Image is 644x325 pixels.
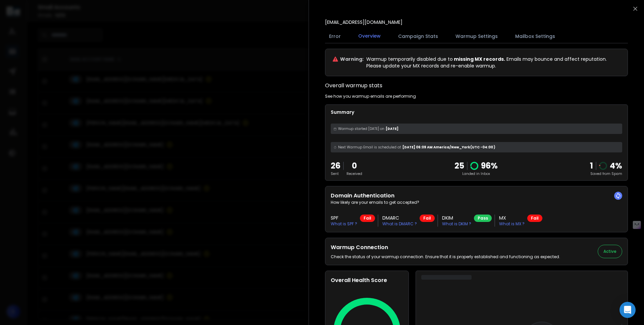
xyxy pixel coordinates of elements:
p: 4 % [610,160,622,171]
p: Landed in Inbox [454,171,498,176]
h3: SPF [331,215,357,221]
button: Campaign Stats [394,29,442,44]
p: 26 [331,160,340,171]
p: What is DMARC ? [382,221,417,227]
h2: Overall Health Score [331,276,403,284]
div: [DATE] 06:09 AM America/New_York (UTC -04:00 ) [331,142,622,152]
span: Next Warmup Email is scheduled at [338,145,401,150]
button: Error [325,29,345,44]
div: Fail [360,215,375,222]
p: How likely are your emails to get accepted? [331,200,622,205]
p: See how you warmup emails are performing [325,94,416,99]
span: Warmup started [DATE] on [338,126,384,131]
div: Open Intercom Messenger [620,302,636,318]
h3: DKIM [442,215,471,221]
p: 96 % [481,160,498,171]
p: What is DKIM ? [442,221,471,227]
button: Mailbox Settings [511,29,559,44]
p: Received [346,171,362,176]
h2: Warmup Connection [331,243,560,251]
p: Saved from Spam [590,171,622,176]
p: Sent [331,171,340,176]
h2: Domain Authentication [331,192,622,200]
p: What is MX ? [499,221,525,227]
p: 0 [346,160,362,171]
h1: Overall warmup stats [325,82,382,90]
p: Summary [331,109,622,115]
div: Pass [474,215,492,222]
div: Fail [420,215,435,222]
h3: MX [499,215,525,221]
span: missing MX records. [453,56,505,62]
p: What is SPF ? [331,221,357,227]
p: [EMAIL_ADDRESS][DOMAIN_NAME] [325,19,402,26]
strong: 1 [590,160,593,171]
div: [DATE] [331,124,622,134]
div: Fail [527,215,542,222]
h3: DMARC [382,215,417,221]
button: Overview [354,29,385,44]
p: Warning: [340,56,364,62]
button: Warmup Settings [451,29,502,44]
p: 25 [454,160,464,171]
p: Warmup temporarily disabled due to Emails may bounce and affect reputation. Please update your MX... [366,56,607,69]
p: Check the status of your warmup connection. Ensure that it is properly established and functionin... [331,254,560,260]
button: Active [598,245,622,258]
